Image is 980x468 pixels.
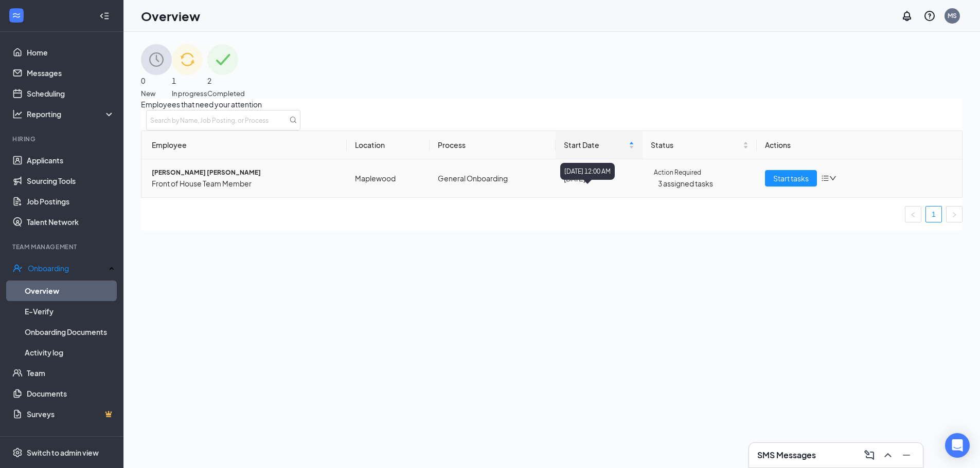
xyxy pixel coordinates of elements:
button: right [946,206,963,222]
a: Overview [25,280,115,301]
span: Action Required [654,167,701,178]
span: 3 assigned tasks [658,178,749,189]
a: SurveysCrown [27,404,115,424]
svg: Analysis [12,109,23,119]
svg: ComposeMessage [863,449,876,461]
svg: Notifications [901,10,913,22]
h3: SMS Messages [757,450,816,461]
a: Team [27,363,115,383]
a: Messages [27,63,115,83]
svg: QuestionInfo [923,10,936,22]
svg: Settings [12,447,23,458]
span: 0 [141,75,172,86]
span: left [910,212,916,218]
span: Completed [207,88,245,99]
span: bars [821,174,829,182]
td: General Onboarding [430,159,555,197]
th: Location [347,131,430,159]
a: Onboarding Documents [25,322,115,342]
span: New [141,88,172,99]
th: Actions [757,131,962,159]
span: Front of House Team Member [152,178,338,189]
span: right [951,212,957,218]
li: Previous Page [905,206,921,222]
a: Job Postings [27,191,115,212]
div: Onboarding [28,263,106,273]
span: Status [651,139,741,151]
a: Home [27,42,115,63]
div: Reporting [27,109,115,119]
a: Applicants [27,150,115,171]
a: Talent Network [27,212,115,232]
a: Scheduling [27,83,115,104]
span: 2 [207,75,245,86]
div: Open Intercom Messenger [945,433,970,458]
a: Documents [27,383,115,404]
span: In progress [172,88,207,99]
a: 1 [926,207,941,222]
span: 1 [172,75,207,86]
a: E-Verify [25,301,115,322]
div: Switch to admin view [27,447,99,458]
svg: Minimize [900,449,913,461]
span: [PERSON_NAME] [PERSON_NAME] [152,167,338,178]
button: Minimize [898,447,915,463]
button: ChevronUp [880,447,896,463]
a: Activity log [25,342,115,363]
div: Hiring [12,135,113,143]
svg: Collapse [99,11,110,21]
span: Employees that need your attention [141,99,963,110]
button: ComposeMessage [861,447,878,463]
td: Maplewood [347,159,430,197]
div: [DATE] 12:00 AM [560,163,615,180]
div: MS [948,11,957,20]
svg: UserCheck [12,263,23,273]
button: left [905,206,921,222]
span: down [829,175,836,182]
svg: WorkstreamLogo [11,10,22,21]
input: Search by Name, Job Posting, or Process [146,110,300,130]
span: Start tasks [773,173,809,184]
th: Employee [141,131,347,159]
li: 1 [925,206,942,222]
button: Start tasks [765,170,817,186]
h1: Overview [141,7,200,25]
li: Next Page [946,206,963,222]
div: Team Management [12,242,113,251]
a: Sourcing Tools [27,171,115,191]
th: Process [430,131,555,159]
span: Start Date [564,139,627,151]
th: Status [643,131,757,159]
svg: ChevronUp [882,449,894,461]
